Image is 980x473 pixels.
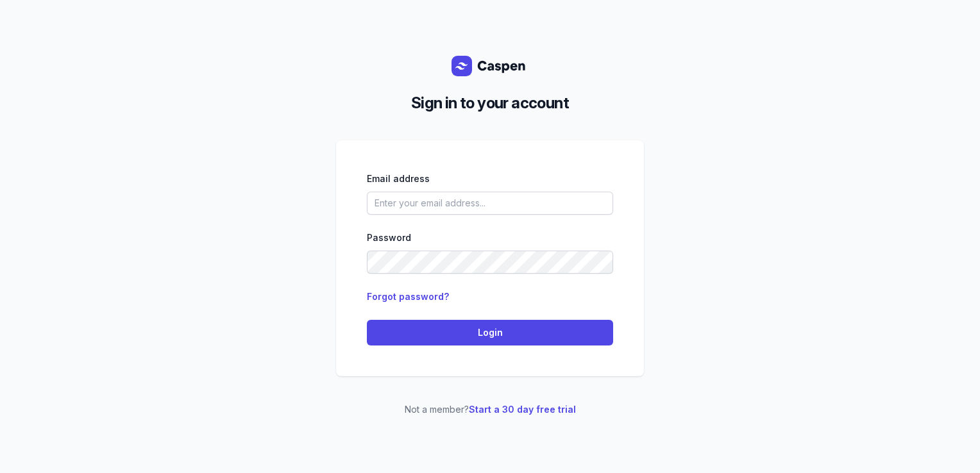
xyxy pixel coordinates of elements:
[367,291,449,302] a: Forgot password?
[367,192,613,215] input: Enter your email address...
[367,230,613,245] div: Password
[375,325,605,340] span: Login
[367,320,613,345] button: Login
[367,171,613,187] div: Email address
[469,404,576,415] a: Start a 30 day free trial
[346,92,634,115] h2: Sign in to your account
[336,402,644,417] p: Not a member?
